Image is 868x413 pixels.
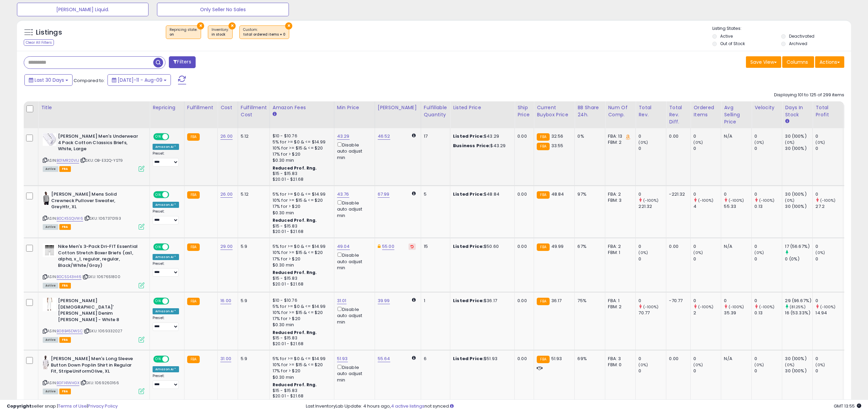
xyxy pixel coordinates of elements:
[241,104,267,118] div: Fulfillment Cost
[220,104,235,111] div: Cost
[153,202,179,208] div: Amazon AI *
[787,59,808,65] span: Columns
[759,304,775,310] small: (-100%)
[337,191,349,198] a: 43.76
[537,243,549,251] small: FBA
[551,191,564,197] span: 48.84
[43,298,56,311] img: 31z+0VJqGmL._SL40_.jpg
[273,250,329,256] div: 10% for >= $15 & <= $20
[782,56,814,68] button: Columns
[382,243,394,250] a: 55.00
[754,298,782,304] div: 0
[273,270,317,275] b: Reduced Prof. Rng.
[391,403,425,409] a: 4 active listings
[241,133,264,139] div: 5.12
[273,298,329,303] div: $10 - $10.76
[273,203,329,210] div: 17% for > $20
[273,151,329,157] div: 17% for > $20
[720,41,745,46] label: Out of Stock
[638,310,666,316] div: 70.77
[693,250,703,255] small: (0%)
[785,133,812,139] div: 30 (100%)
[517,243,529,250] div: 0.00
[785,198,794,203] small: (0%)
[643,198,659,203] small: (-100%)
[551,243,564,250] span: 49.99
[58,133,140,154] b: [PERSON_NAME] Men's Underwear 4 Pack Cotton Classics Briefs, White, Large
[57,274,81,280] a: B0C5S43H46
[577,243,600,250] div: 67%
[608,139,630,145] div: FBM: 2
[273,171,329,177] div: $15 - $15.83
[107,74,171,86] button: [DATE]-11 - Aug-09
[785,256,812,262] div: 0 (0%)
[608,298,630,304] div: FBA: 1
[59,337,71,343] span: FBA
[220,355,231,362] a: 31.00
[669,104,688,125] div: Total Rev. Diff.
[43,133,144,171] div: ASIN:
[785,140,794,145] small: (0%)
[724,104,749,125] div: Avg Selling Price
[724,133,746,139] div: N/A
[273,139,329,145] div: 5% for >= $0 & <= $14.99
[241,356,264,362] div: 5.9
[453,143,509,149] div: $43.29
[638,362,648,368] small: (0%)
[273,217,317,223] b: Reduced Prof. Rng.
[693,203,721,210] div: 4
[785,298,812,304] div: 29 (96.67%)
[785,243,812,250] div: 17 (56.67%)
[754,256,782,262] div: 0
[754,140,764,145] small: (0%)
[638,191,666,197] div: 0
[638,250,648,255] small: (0%)
[212,32,229,37] div: in stock
[273,330,317,335] b: Reduced Prof. Rng.
[285,22,292,29] button: ×
[754,356,782,362] div: 0
[424,243,445,250] div: 15
[273,362,329,368] div: 10% for >= $15 & <= $20
[197,22,204,29] button: ×
[551,297,562,304] span: 36.17
[608,191,630,197] div: FBA: 2
[669,133,685,139] div: 0.00
[241,191,264,197] div: 5.12
[537,356,549,363] small: FBA
[84,328,122,334] span: | SKU: 1069332027
[638,356,666,362] div: 0
[608,362,630,368] div: FBM: 0
[693,145,721,152] div: 0
[168,134,179,140] span: OFF
[785,356,812,362] div: 30 (100%)
[273,133,329,139] div: $10 - $10.76
[82,274,120,279] span: | SKU: 1067651800
[170,27,197,37] span: Repricing state :
[273,276,329,281] div: $15 - $15.83
[337,306,370,325] div: Disable auto adjust min
[170,32,197,37] div: on
[815,56,844,68] button: Actions
[815,145,843,152] div: 0
[273,104,331,111] div: Amazon Fees
[608,197,630,203] div: FBM: 3
[669,191,685,197] div: -221.32
[378,191,390,198] a: 67.99
[57,216,83,221] a: B0CK5SQVW6
[754,191,782,197] div: 0
[815,356,843,362] div: 0
[337,141,370,161] div: Disable auto adjust min
[729,304,744,310] small: (-100%)
[153,308,179,314] div: Amazon AI *
[24,39,54,46] div: Clear All Filters
[243,32,285,37] div: total ordered items = 0
[789,41,807,46] label: Archived
[815,140,825,145] small: (0%)
[724,356,746,362] div: N/A
[273,310,329,316] div: 10% for >= $15 & <= $20
[212,27,229,37] span: Inventory :
[698,304,714,310] small: (-100%)
[517,133,529,139] div: 0.00
[154,356,162,362] span: ON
